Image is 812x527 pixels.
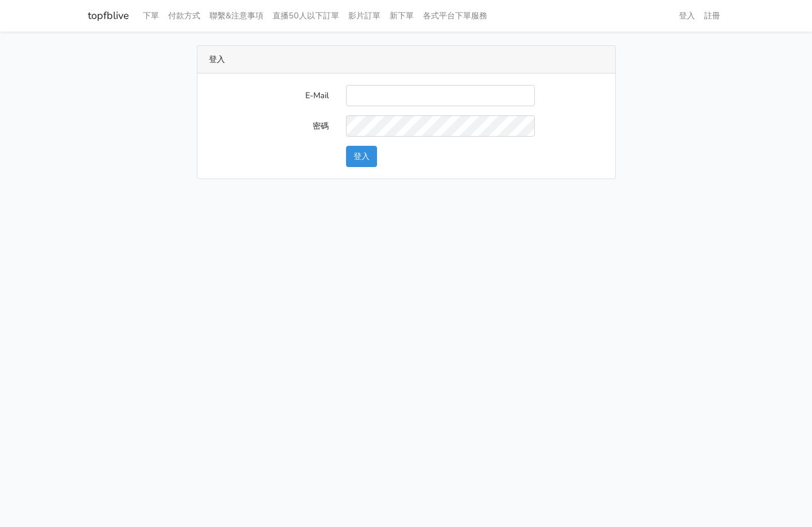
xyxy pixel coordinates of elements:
a: 登入 [674,5,700,27]
div: 登入 [197,46,615,73]
a: 影片訂單 [344,5,385,27]
a: 各式平台下單服務 [418,5,492,27]
a: 直播50人以下訂單 [268,5,344,27]
button: 登入 [346,146,377,167]
a: 新下單 [385,5,418,27]
a: topfblive [88,5,129,27]
a: 付款方式 [164,5,205,27]
label: 密碼 [200,115,337,137]
a: 註冊 [700,5,725,27]
a: 聯繫&注意事項 [205,5,268,27]
label: E-Mail [200,85,337,106]
a: 下單 [138,5,164,27]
